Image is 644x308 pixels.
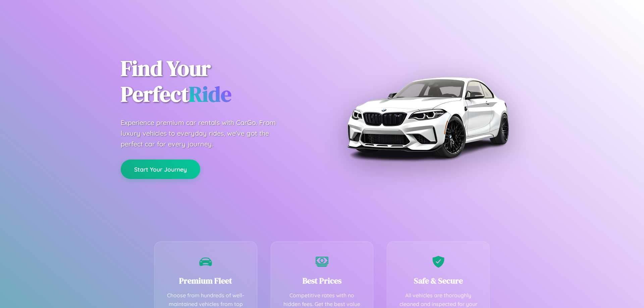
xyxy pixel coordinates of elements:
[397,275,479,286] h3: Safe & Secure
[165,275,247,286] h3: Premium Fleet
[344,34,512,201] img: Premium BMW car rental vehicle
[281,275,363,286] h3: Best Prices
[121,160,200,179] button: Start Your Journey
[121,117,288,149] p: Experience premium car rentals with CarGo. From luxury vehicles to everyday rides, we've got the ...
[189,79,231,109] span: Ride
[121,56,312,107] h1: Find Your Perfect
